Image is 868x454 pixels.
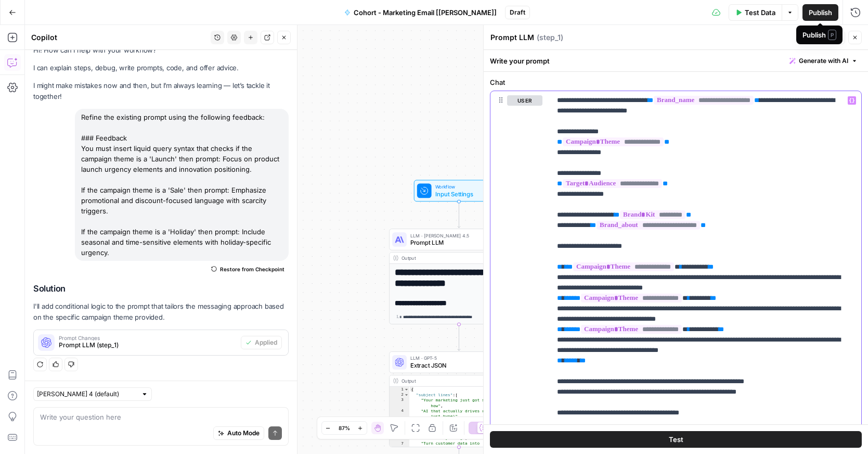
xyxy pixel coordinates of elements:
[390,408,409,419] div: 4
[510,8,525,17] span: Draft
[507,95,542,106] button: user
[802,30,836,40] div: Publish
[404,392,409,397] span: Toggle code folding, rows 2 through 8
[799,56,848,66] span: Generate with AI
[410,232,505,239] span: LLM · [PERSON_NAME] 4.5
[490,32,534,43] textarea: Prompt LLM
[401,255,504,262] div: Output
[435,183,480,191] span: Workflow
[669,434,683,445] span: Test
[785,54,862,68] button: Generate with AI
[390,397,409,408] div: 3
[410,361,504,370] span: Extract JSON
[33,45,289,56] p: Hi! How can I help with your workflow?
[213,426,264,440] button: Auto Mode
[390,441,409,452] div: 7
[410,355,504,362] span: LLM · GPT-5
[37,389,137,399] input: Claude Sonnet 4 (default)
[354,7,497,18] span: Cohort - Marketing Email [[PERSON_NAME]]
[33,301,289,323] p: I'll add conditional logic to the prompt that tailors the messaging approach based on the specifi...
[31,32,208,43] div: Copilot
[410,238,505,247] span: Prompt LLM
[458,201,460,228] g: Edge from start to step_1
[33,80,289,102] p: I might make mistakes now and then, but I’m always learning — let’s tackle it together!
[59,340,237,350] span: Prompt LLM (step_1)
[241,336,282,349] button: Applied
[458,324,460,350] g: Edge from step_1 to step_6
[490,91,542,447] div: user
[401,377,504,384] div: Output
[75,109,289,261] div: Refine the existing prompt using the following feedback: ### Feedback You must insert liquid quer...
[537,32,563,43] span: ( step_1 )
[390,387,409,392] div: 1
[802,4,838,21] button: Publish
[389,351,529,447] div: LLM · GPT-5Extract JSONStep 6Output{ "subject lines":[ "Your marketing just got smarter—see how",...
[207,263,289,275] button: Restore from Checkpoint
[389,180,529,202] div: WorkflowInput SettingsInputs
[729,4,782,21] button: Test Data
[435,190,480,198] span: Input Settings
[33,284,289,294] h2: Solution
[745,7,775,18] span: Test Data
[339,424,350,432] span: 87%
[809,7,832,18] span: Publish
[255,338,277,347] span: Applied
[490,77,862,87] label: Chat
[390,392,409,397] div: 2
[227,428,260,438] span: Auto Mode
[484,50,868,71] div: Write your prompt
[404,387,409,392] span: Toggle code folding, rows 1 through 14
[338,4,503,21] button: Cohort - Marketing Email [[PERSON_NAME]]
[33,62,289,73] p: I can explain steps, debug, write prompts, code, and offer advice.
[828,30,836,40] span: P
[220,265,284,273] span: Restore from Checkpoint
[490,431,862,448] button: Test
[59,335,237,340] span: Prompt Changes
